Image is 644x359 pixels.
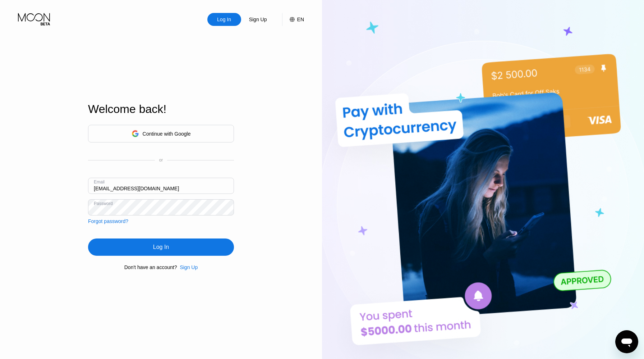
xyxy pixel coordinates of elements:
[207,13,241,26] div: Log In
[94,179,105,185] div: Email
[159,158,163,163] div: or
[282,13,304,26] div: EN
[241,13,275,26] div: Sign Up
[297,17,304,22] div: EN
[88,103,234,116] div: Welcome back!
[88,218,128,224] div: Forgot password?
[124,264,177,270] div: Don't have an account?
[153,244,169,251] div: Log In
[88,238,234,256] div: Log In
[248,16,268,23] div: Sign Up
[216,16,232,23] div: Log In
[615,330,638,353] iframe: Кнопка запуска окна обмена сообщениями
[94,201,113,206] div: Password
[88,125,234,142] div: Continue with Google
[180,264,198,270] div: Sign Up
[177,264,198,270] div: Sign Up
[143,131,191,137] div: Continue with Google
